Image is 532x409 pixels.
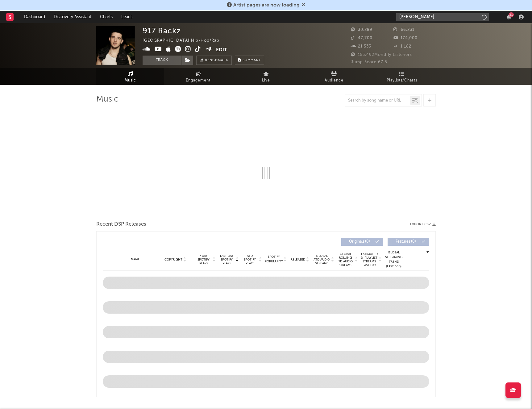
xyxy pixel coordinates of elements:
a: Dashboard [20,11,49,23]
span: Playlists/Charts [387,77,417,84]
span: Summary [243,59,261,62]
span: Released [291,258,305,261]
span: ATD Spotify Plays [242,254,258,265]
span: 47,700 [351,36,372,40]
button: 21 [507,15,511,19]
span: Originals ( 0 ) [345,240,374,244]
a: Leads [117,11,137,23]
span: Live [262,77,270,84]
span: Dismiss [301,3,305,8]
span: Engagement [186,77,210,84]
a: Audience [300,68,368,85]
input: Search for artists [396,13,489,21]
div: 917 Rackz [143,26,181,35]
span: Copyright [164,258,182,261]
span: Estimated % Playlist Streams Last Day [361,252,378,267]
button: Summary [235,56,264,65]
button: Edit [216,46,227,54]
span: Benchmark [205,57,228,64]
div: [GEOGRAPHIC_DATA] | Hip-Hop/Rap [143,37,227,44]
span: Last Day Spotify Plays [218,254,235,265]
span: Recent DSP Releases [96,221,146,228]
span: Jump Score: 67.8 [351,60,387,64]
button: Originals(0) [341,238,383,246]
span: 7 Day Spotify Plays [195,254,212,265]
a: Playlists/Charts [368,68,436,85]
span: Music [125,77,136,84]
span: Global Rolling 7D Audio Streams [337,252,354,267]
a: Live [232,68,300,85]
span: Features ( 0 ) [392,240,420,244]
a: Engagement [164,68,232,85]
a: Music [96,68,164,85]
span: 30,289 [351,28,372,32]
a: Discovery Assistant [49,11,96,23]
div: Name [115,257,156,262]
span: 66,231 [393,28,414,32]
button: Export CSV [410,223,436,226]
button: Track [143,56,181,65]
div: 21 [509,12,514,17]
span: Artist pages are now loading [233,3,300,8]
div: Global Streaming Trend (Last 60D) [384,250,403,269]
span: 174,000 [393,36,418,40]
span: Audience [325,77,343,84]
span: 1,182 [393,44,411,48]
span: Global ATD Audio Streams [313,254,330,265]
span: 21,533 [351,44,371,48]
a: Charts [96,11,117,23]
input: Search by song name or URL [345,98,410,103]
a: Benchmark [196,56,232,65]
span: 153,492 Monthly Listeners [351,53,412,57]
span: Spotify Popularity [265,255,283,264]
button: Features(0) [388,238,429,246]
